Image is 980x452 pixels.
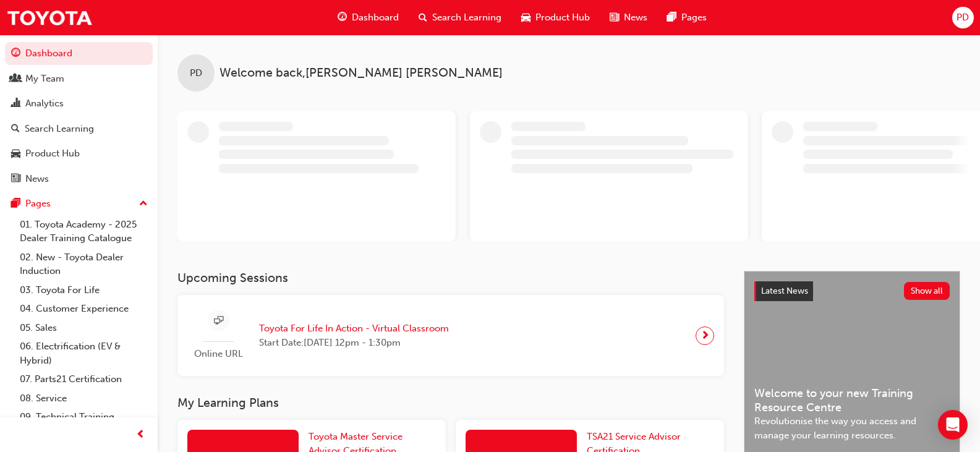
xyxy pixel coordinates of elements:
span: PD [957,11,969,25]
button: Pages [5,192,153,215]
a: 08. Service [15,389,153,408]
div: News [25,172,49,186]
span: chart-icon [11,98,20,109]
div: Analytics [25,96,64,111]
span: news-icon [11,174,20,185]
span: car-icon [11,148,20,160]
a: news-iconNews [600,5,657,30]
div: Search Learning [25,122,94,136]
button: PD [952,7,974,28]
span: prev-icon [136,427,145,443]
span: news-icon [610,10,619,25]
h3: My Learning Plans [177,396,724,410]
span: pages-icon [667,10,676,25]
a: car-iconProduct Hub [511,5,600,30]
a: Latest NewsShow all [754,281,950,301]
span: search-icon [11,124,20,135]
a: Dashboard [5,42,153,65]
a: Analytics [5,92,153,115]
button: DashboardMy TeamAnalyticsSearch LearningProduct HubNews [5,40,153,192]
span: Online URL [187,347,249,361]
span: search-icon [419,10,427,25]
a: Search Learning [5,117,153,140]
span: pages-icon [11,198,20,210]
a: Product Hub [5,142,153,165]
span: Latest News [761,286,808,296]
span: Toyota For Life In Action - Virtual Classroom [259,322,449,336]
a: 02. New - Toyota Dealer Induction [15,248,153,281]
span: PD [190,66,202,80]
span: News [624,11,647,25]
a: My Team [5,67,153,90]
img: Trak [6,4,93,32]
span: Product Hub [535,11,590,25]
span: Revolutionise the way you access and manage your learning resources. [754,414,950,442]
a: 04. Customer Experience [15,299,153,318]
div: Pages [25,197,51,211]
span: Search Learning [432,11,501,25]
span: next-icon [701,327,710,344]
a: search-iconSearch Learning [409,5,511,30]
span: car-icon [521,10,530,25]
a: Online URLToyota For Life In Action - Virtual ClassroomStart Date:[DATE] 12pm - 1:30pm [187,305,714,366]
span: Pages [681,11,707,25]
span: up-icon [139,196,148,212]
a: 03. Toyota For Life [15,281,153,300]
a: 05. Sales [15,318,153,338]
a: 09. Technical Training [15,407,153,427]
div: Product Hub [25,147,80,161]
a: 06. Electrification (EV & Hybrid) [15,337,153,370]
span: Start Date: [DATE] 12pm - 1:30pm [259,336,449,350]
a: 01. Toyota Academy - 2025 Dealer Training Catalogue [15,215,153,248]
span: guage-icon [11,48,20,59]
div: Open Intercom Messenger [938,410,968,440]
div: My Team [25,72,64,86]
span: Welcome back , [PERSON_NAME] [PERSON_NAME] [219,66,503,80]
h3: Upcoming Sessions [177,271,724,285]
a: 07. Parts21 Certification [15,370,153,389]
a: pages-iconPages [657,5,717,30]
span: sessionType_ONLINE_URL-icon [214,313,223,329]
span: people-icon [11,74,20,85]
span: guage-icon [338,10,347,25]
a: guage-iconDashboard [328,5,409,30]
a: News [5,168,153,190]
button: Show all [904,282,950,300]
span: Dashboard [352,11,399,25]
span: Welcome to your new Training Resource Centre [754,386,950,414]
